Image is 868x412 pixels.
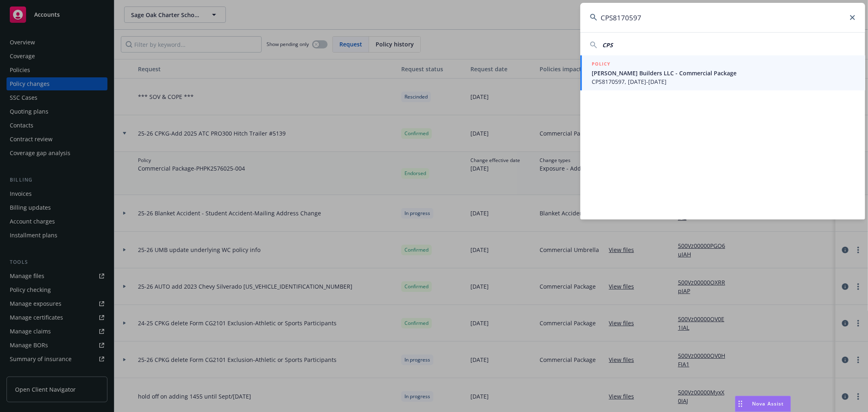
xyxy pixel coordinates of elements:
[580,3,865,32] input: Search...
[735,396,746,412] div: Drag to move
[592,77,855,86] span: CPS8170597, [DATE]-[DATE]
[735,396,791,412] button: Nova Assist
[592,69,855,77] span: [PERSON_NAME] Builders LLC - Commercial Package
[752,400,784,407] span: Nova Assist
[580,55,865,90] a: POLICY[PERSON_NAME] Builders LLC - Commercial PackageCPS8170597, [DATE]-[DATE]
[602,41,613,49] span: CPS
[592,60,610,68] h5: POLICY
